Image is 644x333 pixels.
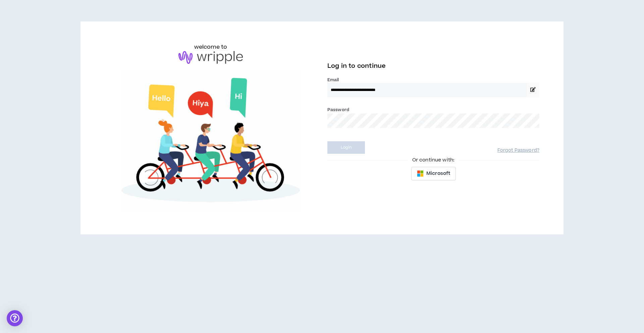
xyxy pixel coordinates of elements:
h6: welcome to [194,43,227,51]
button: Login [327,141,365,154]
span: Log in to continue [327,62,386,70]
span: Or continue with: [408,156,459,164]
a: Forgot Password? [497,147,539,154]
label: Password [327,107,349,113]
span: Microsoft [426,170,450,177]
button: Microsoft [411,167,456,180]
label: Email [327,77,539,83]
img: Welcome to Wripple [105,70,317,213]
img: logo-brand.png [178,51,243,64]
div: Open Intercom Messenger [7,310,23,326]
